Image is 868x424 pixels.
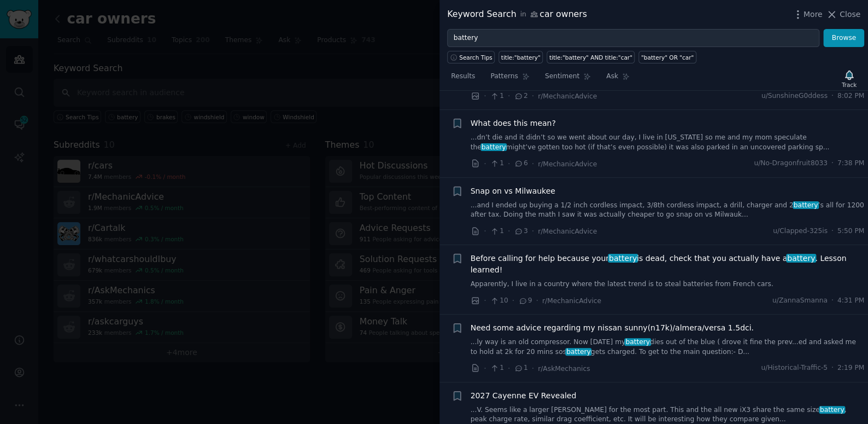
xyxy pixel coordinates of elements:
[536,295,538,306] span: ·
[490,91,503,101] span: 1
[501,54,541,61] div: title:"battery"
[772,296,828,306] span: u/ZannaSmanna
[641,54,694,61] div: "battery" OR "car"
[823,29,864,48] button: Browse
[471,253,865,276] a: Before calling for help because yourbatteryis dead, check that you actually have abattery. Lesson...
[471,185,555,197] a: Snap on vs Milwaukee
[838,67,860,90] button: Track
[471,201,865,220] a: ...and I ended up buying a 1/2 inch cordless impact, 3/8th cordless impact, a drill, charger and ...
[831,363,834,373] span: ·
[490,226,503,236] span: 1
[486,68,533,90] a: Patterns
[542,297,601,305] span: r/MechanicAdvice
[508,363,510,374] span: ·
[532,158,534,170] span: ·
[792,9,823,20] button: More
[565,348,591,356] span: battery
[508,90,510,102] span: ·
[606,72,618,82] span: Ask
[471,338,865,357] a: ...ly way is an old compressor. Now [DATE] mybatterydies out of the blue ( drove it fine the prev...
[508,158,510,170] span: ·
[484,158,486,170] span: ·
[518,296,532,306] span: 9
[538,92,597,100] span: r/MechanicAdvice
[490,363,503,373] span: 1
[804,9,823,20] span: More
[837,296,864,306] span: 4:31 PM
[837,226,864,236] span: 5:50 PM
[602,68,634,90] a: Ask
[447,8,587,21] div: Keyword Search car owners
[471,253,865,276] span: Before calling for help because your is dead, check that you actually have a . Lesson learned!
[538,228,597,235] span: r/MechanicAdvice
[471,118,556,129] a: What does this mean?
[545,72,579,82] span: Sentiment
[831,159,834,169] span: ·
[484,90,486,102] span: ·
[638,51,696,63] a: "battery" OR "car"
[761,91,828,101] span: u/SunshineG0ddess
[831,226,834,236] span: ·
[608,254,638,263] span: battery
[480,143,507,151] span: battery
[471,280,865,289] a: Apparently, I live in a country where the latest trend is to steal batteries from French cars.
[471,133,865,152] a: ...dn’t die and it didn’t so we went about our day, I live in [US_STATE] so me and my mom specula...
[471,322,754,334] a: Need some advice regarding my nissan sunny(n17k)/almera/versa 1.5dci.
[538,160,597,168] span: r/MechanicAdvice
[532,363,534,374] span: ·
[490,159,503,169] span: 1
[459,54,492,61] span: Search Tips
[826,9,860,20] button: Close
[498,51,543,63] a: title:"battery"
[773,226,828,236] span: u/Clapped-325is
[840,9,860,20] span: Close
[471,390,577,402] a: 2027 Cayenne EV Revealed
[490,296,508,306] span: 10
[514,91,527,101] span: 2
[532,90,534,102] span: ·
[786,254,816,263] span: battery
[842,81,857,89] div: Track
[514,363,527,373] span: 1
[549,54,632,61] div: title:"battery" AND title:"car"
[761,363,828,373] span: u/Historical-Traffic-5
[484,225,486,237] span: ·
[532,225,534,237] span: ·
[484,363,486,374] span: ·
[547,51,635,63] a: title:"battery" AND title:"car"
[447,51,495,63] button: Search Tips
[447,29,819,48] input: Try a keyword related to your business
[541,68,595,90] a: Sentiment
[447,68,479,90] a: Results
[837,363,864,373] span: 2:19 PM
[624,338,650,346] span: battery
[538,365,590,373] span: r/AskMechanics
[512,295,514,306] span: ·
[514,226,527,236] span: 3
[514,159,527,169] span: 6
[831,296,834,306] span: ·
[793,201,819,209] span: battery
[831,91,834,101] span: ·
[490,72,518,82] span: Patterns
[819,406,845,414] span: battery
[754,159,828,169] span: u/No-Dragonfruit8033
[484,295,486,306] span: ·
[451,72,475,82] span: Results
[837,159,864,169] span: 7:38 PM
[837,91,864,101] span: 8:02 PM
[508,225,510,237] span: ·
[520,10,526,20] span: in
